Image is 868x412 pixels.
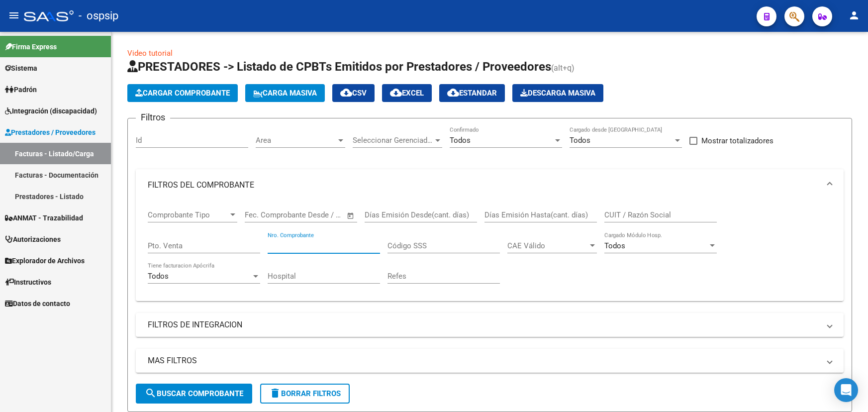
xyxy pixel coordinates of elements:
button: Descarga Masiva [512,84,603,102]
span: Todos [604,241,625,250]
span: Descarga Masiva [520,89,595,98]
a: Video tutorial [127,49,173,58]
span: Explorador de Archivos [5,255,85,266]
span: Cargar Comprobante [135,89,230,98]
h3: Filtros [136,110,170,124]
button: Estandar [439,84,505,102]
mat-icon: cloud_download [340,87,352,99]
span: Carga Masiva [253,89,317,98]
mat-icon: person [848,9,860,21]
button: Buscar Comprobante [136,384,252,404]
button: EXCEL [382,84,432,102]
div: Open Intercom Messenger [834,378,858,402]
span: (alt+q) [551,63,575,73]
app-download-masive: Descarga masiva de comprobantes (adjuntos) [512,84,603,102]
mat-expansion-panel-header: FILTROS DEL COMPROBANTE [136,169,844,201]
button: Open calendar [345,210,357,221]
input: Start date [245,210,277,219]
span: PRESTADORES -> Listado de CPBTs Emitidos por Prestadores / Proveedores [127,60,551,74]
mat-panel-title: FILTROS DE INTEGRACION [148,319,820,330]
span: Seleccionar Gerenciador [353,136,433,145]
span: CAE Válido [507,241,588,250]
span: Datos de contacto [5,298,70,309]
mat-icon: delete [269,387,281,399]
span: Mostrar totalizadores [701,135,773,147]
button: CSV [332,84,375,102]
mat-panel-title: MAS FILTROS [148,355,820,366]
span: Comprobante Tipo [148,210,228,219]
button: Borrar Filtros [260,384,350,404]
span: Instructivos [5,277,51,288]
button: Carga Masiva [245,84,325,102]
span: Padrón [5,84,37,95]
mat-icon: menu [8,9,20,21]
mat-panel-title: FILTROS DEL COMPROBANTE [148,180,820,191]
span: Firma Express [5,41,57,52]
span: Todos [450,136,471,145]
input: End date [286,210,334,219]
span: Area [256,136,336,145]
span: Integración (discapacidad) [5,105,97,116]
span: ANMAT - Trazabilidad [5,212,83,223]
span: - ospsip [79,5,118,27]
mat-expansion-panel-header: MAS FILTROS [136,349,844,373]
span: Todos [148,272,169,281]
mat-icon: cloud_download [390,87,402,99]
mat-icon: search [145,387,157,399]
div: FILTROS DEL COMPROBANTE [136,201,844,301]
span: Sistema [5,63,37,74]
mat-icon: cloud_download [447,87,459,99]
span: EXCEL [390,89,424,98]
span: Borrar Filtros [269,389,341,398]
span: Prestadores / Proveedores [5,127,96,138]
span: CSV [340,89,367,98]
button: Cargar Comprobante [127,84,238,102]
span: Estandar [447,89,497,98]
span: Buscar Comprobante [145,389,243,398]
mat-expansion-panel-header: FILTROS DE INTEGRACION [136,313,844,337]
span: Todos [570,136,590,145]
span: Autorizaciones [5,234,61,245]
